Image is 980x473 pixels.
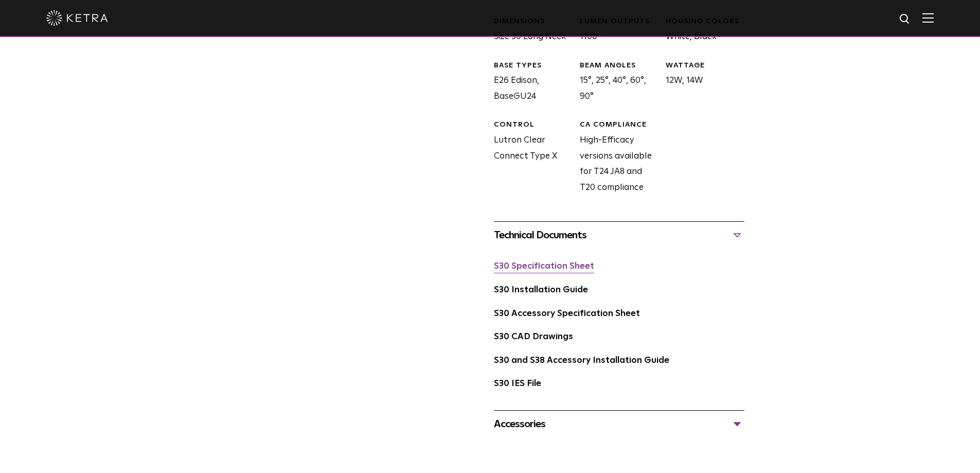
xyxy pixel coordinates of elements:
[486,120,572,196] div: Lutron Clear Connect Type X
[658,61,744,105] div: 12W, 14W
[494,262,594,271] a: S30 Specification Sheet
[899,13,912,26] img: search icon
[46,10,108,26] img: ketra-logo-2019-white
[572,61,658,105] div: 15°, 25°, 40°, 60°, 90°
[666,61,744,71] div: WATTAGE
[494,227,744,243] div: Technical Documents
[494,309,640,318] a: S30 Accessory Specification Sheet
[494,61,572,71] div: BASE TYPES
[494,416,744,432] div: Accessories
[494,379,541,388] a: S30 IES File
[580,120,658,130] div: CA COMPLIANCE
[580,61,658,71] div: BEAM ANGLES
[922,13,934,23] img: Hamburger%20Nav.svg
[494,286,588,294] a: S30 Installation Guide
[494,332,573,341] a: S30 CAD Drawings
[494,356,669,365] a: S30 and S38 Accessory Installation Guide
[572,120,658,196] div: High-Efficacy versions available for T24 JA8 and T20 compliance
[486,61,572,105] div: E26 Edison, BaseGU24
[494,120,572,130] div: CONTROL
